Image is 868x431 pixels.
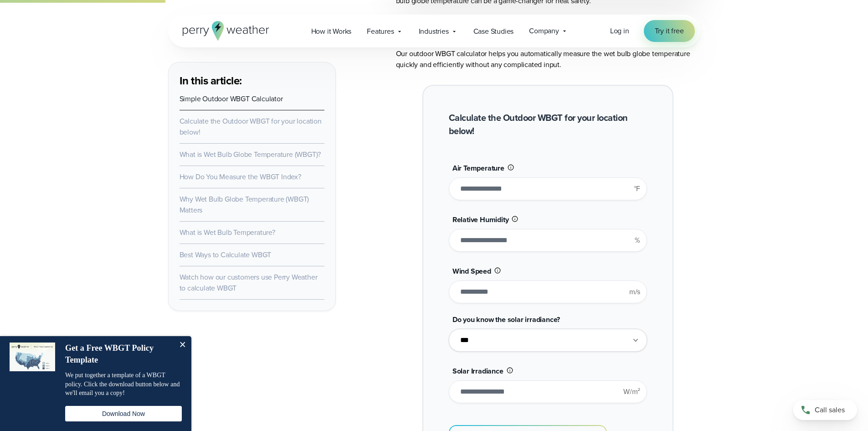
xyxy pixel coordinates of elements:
span: Industries [419,26,449,37]
a: What is Wet Bulb Globe Temperature (WBGT)? [180,149,321,160]
a: How Do You Measure the WBGT Index? [180,171,301,182]
span: Solar Irradiance [452,366,503,376]
h3: In this article: [180,73,324,88]
span: How it Works [311,26,352,37]
a: Simple Outdoor WBGT Calculator [180,93,283,104]
a: Calculate the Outdoor WBGT for your location below! [180,116,322,137]
a: What is Wet Bulb Temperature? [180,227,275,238]
a: Log in [610,26,629,36]
h2: Calculate the Outdoor WBGT for your location below! [449,111,647,138]
button: Close [173,336,191,354]
span: Relative Humidity [452,214,509,225]
p: Our outdoor WBGT calculator helps you automatically measure the wet bulb globe temperature quickl... [396,48,700,70]
span: Company [529,26,559,36]
span: Try it free [655,26,684,36]
a: Try it free [644,20,695,42]
button: Download Now [65,406,182,421]
span: Features [367,26,394,37]
img: dialog featured image [10,343,55,371]
a: Watch how our customers use Perry Weather to calculate WBGT [180,272,318,293]
span: Do you know the solar irradiance? [452,314,560,325]
a: Best Ways to Calculate WBGT [180,249,272,260]
span: Call sales [815,405,845,415]
span: Air Temperature [452,163,504,173]
a: How it Works [303,22,360,41]
h4: Get a Free WBGT Policy Template [65,343,172,366]
span: Case Studies [473,26,514,37]
a: Case Studies [466,22,522,41]
span: Wind Speed [452,266,491,276]
a: Call sales [793,400,857,420]
a: Why Wet Bulb Globe Temperature (WBGT) Matters [180,194,309,215]
p: We put together a template of a WBGT policy. Click the download button below and we'll email you ... [65,371,182,398]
